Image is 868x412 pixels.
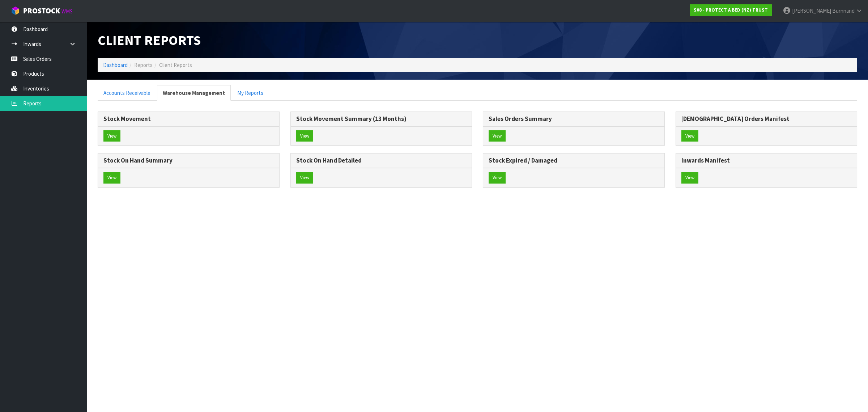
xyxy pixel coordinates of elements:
[103,157,274,164] h3: Stock On Hand Summary
[681,115,852,122] h3: [DEMOGRAPHIC_DATA] Orders Manifest
[61,8,73,15] small: WMS
[489,130,506,142] button: View
[832,7,855,14] span: Burnnand
[489,115,659,122] h3: Sales Orders Summary
[231,85,269,101] a: My Reports
[681,157,852,164] h3: Inwards Manifest
[159,62,192,68] span: Client Reports
[489,157,659,164] h3: Stock Expired / Damaged
[11,6,20,15] img: cube-alt.png
[694,7,768,13] strong: S08 - PROTECT A BED (NZ) TRUST
[157,85,231,101] a: Warehouse Management
[103,115,274,122] h3: Stock Movement
[98,31,201,49] span: Client Reports
[296,130,313,142] button: View
[103,62,128,68] a: Dashboard
[23,6,60,16] span: ProStock
[134,62,153,68] span: Reports
[681,172,698,184] button: View
[681,130,698,142] button: View
[98,85,156,101] a: Accounts Receivable
[296,157,467,164] h3: Stock On Hand Detailed
[792,7,831,14] span: [PERSON_NAME]
[489,172,506,184] button: View
[103,130,120,142] button: View
[296,115,467,122] h3: Stock Movement Summary (13 Months)
[296,172,313,184] button: View
[103,172,120,184] button: View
